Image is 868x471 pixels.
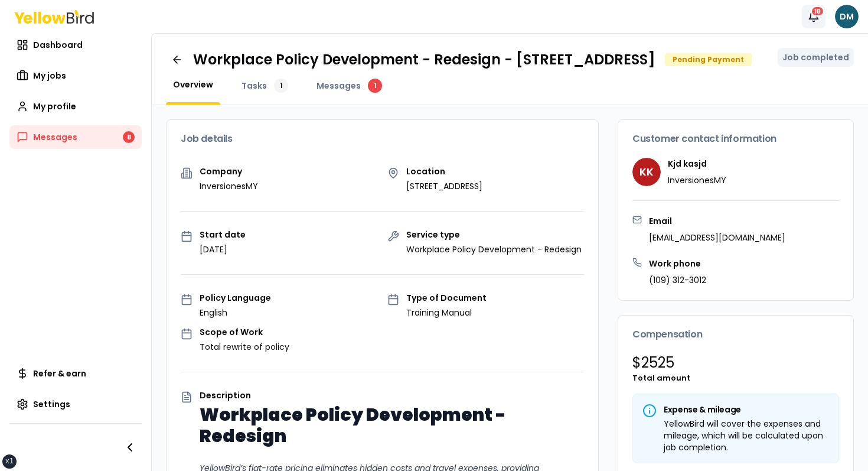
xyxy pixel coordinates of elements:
p: Description [200,391,584,399]
span: Settings [33,398,70,410]
p: InversionesMY [668,174,726,186]
p: Company [200,167,258,176]
div: 1 [368,79,382,93]
p: Service type [406,230,582,239]
a: My jobs [9,64,142,87]
p: Start date [200,230,246,239]
h3: Customer contact information [632,134,839,144]
p: Policy Language [200,294,271,302]
h3: Job details [181,134,584,144]
span: Tasks [242,80,267,92]
a: Dashboard [9,33,142,57]
a: My profile [9,95,142,118]
p: Total amount [632,372,839,384]
p: Location [406,167,482,176]
div: 8 [123,131,135,143]
span: My jobs [33,70,66,82]
button: 18 [802,5,825,28]
span: Refer & earn [33,368,86,379]
a: Messages1 [309,79,389,93]
span: Messages [33,131,77,143]
p: Scope of Work [200,328,289,336]
h5: Expense & mileage [642,404,829,415]
p: InversionesMY [200,180,258,192]
h1: Workplace Policy Development - Redesign - [STREET_ADDRESS] [193,50,655,69]
span: Overview [173,79,213,90]
p: [STREET_ADDRESS] [406,180,482,192]
h4: Kjd kasjd [668,158,726,170]
span: My profile [33,100,76,112]
a: Refer & earn [9,362,142,385]
a: Overview [166,79,220,90]
button: Job completed [778,48,854,67]
a: Settings [9,392,142,416]
h3: Email [649,215,785,227]
p: [EMAIL_ADDRESS][DOMAIN_NAME] [649,232,785,243]
p: $ 2525 [632,353,839,372]
span: DM [835,5,859,28]
p: Type of Document [406,294,487,302]
h3: Compensation [632,330,839,339]
span: Messages [316,80,361,92]
p: Training Manual [406,307,487,319]
span: KK [632,158,661,186]
div: 1 [274,79,288,93]
div: Pending Payment [665,53,752,66]
a: Tasks1 [234,79,295,93]
a: Messages8 [9,125,142,149]
h3: Work phone [649,258,706,269]
p: (109) 312-3012 [649,274,706,286]
p: Total rewrite of policy [200,341,289,353]
p: English [200,307,271,319]
div: xl [5,457,14,466]
h1: Workplace Policy Development - Redesign [200,404,584,447]
div: YellowBird will cover the expenses and mileage, which will be calculated upon job completion. [642,418,829,453]
p: Workplace Policy Development - Redesign [406,243,582,255]
div: 18 [811,6,824,17]
p: [DATE] [200,243,246,255]
span: Dashboard [33,39,83,51]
